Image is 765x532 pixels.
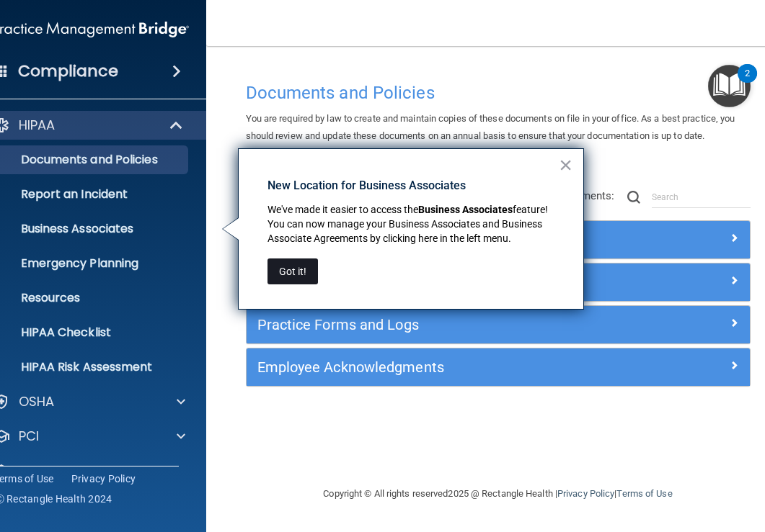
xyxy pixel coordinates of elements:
[616,488,672,499] a: Terms of Use
[557,488,614,499] a: Privacy Policy
[559,153,572,176] button: Close
[267,204,418,215] span: We've made it easier to access the
[627,191,640,204] img: ic-search.3b580494.png
[257,317,614,333] h5: Practice Forms and Logs
[19,462,155,479] p: OfficeSafe University
[516,430,748,488] iframe: Drift Widget Chat Controller
[745,73,750,92] div: 2
[19,393,55,410] p: OSHA
[267,258,318,284] button: Got it!
[257,359,614,375] h5: Employee Acknowledgments
[246,84,751,102] h4: Documents and Policies
[235,471,761,517] div: Copyright © All rights reserved 2025 @ Rectangle Health | |
[18,61,118,81] h4: Compliance
[708,65,751,107] button: Open Resource Center, 2 new notifications
[267,204,550,243] span: feature! You can now manage your Business Associates and Business Associate Agreements by clickin...
[418,204,513,215] strong: Business Associates
[652,186,751,208] input: Search
[246,113,735,141] span: You are required by law to create and maintain copies of these documents on file in your office. ...
[19,117,56,134] p: HIPAA
[19,428,39,445] p: PCI
[71,472,136,486] a: Privacy Policy
[267,178,558,194] p: New Location for Business Associates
